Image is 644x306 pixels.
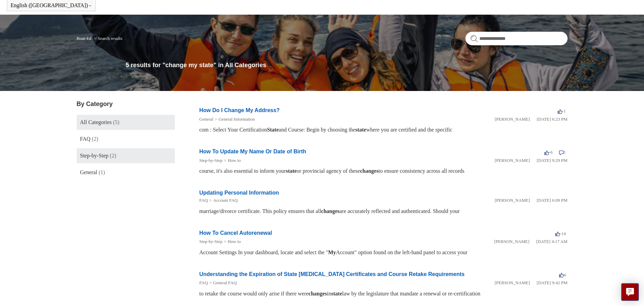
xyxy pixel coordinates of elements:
li: Step-by-Step [199,157,223,164]
div: to retake the course would only arise if there were in law by the legislature that mandate a rene... [199,290,568,298]
a: How to [228,158,241,163]
a: General Information [219,117,255,122]
li: Account FAQ [208,197,238,204]
span: General [80,169,98,175]
span: (1) [99,169,105,175]
a: How to [228,239,241,244]
a: How To Update My Name Or Date of Birth [199,149,306,154]
div: marriage/divorce certificate. This policy ensures that all are accurately reflected and authentic... [199,207,568,215]
button: Live chat [621,283,639,301]
div: Account Settings In your dashboard, locate and select the " Account" option found on the left-han... [199,248,568,257]
a: General FAQ [213,280,237,285]
em: changes [360,168,378,174]
a: Updating Personal Information [199,190,279,196]
a: Boat-Ed [77,36,91,41]
li: Step-by-Step [199,238,223,245]
time: 01/05/2024, 18:23 [537,117,567,122]
time: 03/16/2022, 21:42 [537,280,567,285]
li: General [199,116,213,123]
h1: 5 results for "change my state" in All Categories [126,61,568,70]
li: FAQ [199,197,208,204]
div: course, it's also essential to inform your or provincial agency of these to ensure consistency ac... [199,167,568,175]
em: State [267,127,279,133]
em: state [355,127,366,133]
div: com : Select Your Certification and Course: Begin by choosing the where you are certified and the... [199,126,568,134]
span: 4 [559,272,566,277]
span: -1 [558,108,566,113]
a: General (1) [77,165,175,180]
li: [PERSON_NAME] [495,279,530,286]
span: (5) [113,119,119,125]
li: Boat-Ed [77,36,93,41]
li: [PERSON_NAME] [495,197,530,204]
button: English ([GEOGRAPHIC_DATA]) [11,2,92,9]
a: How To Cancel Autorenewal [199,230,272,236]
li: [PERSON_NAME] [495,157,530,164]
span: All Categories [80,119,112,125]
span: (2) [92,136,98,142]
li: [PERSON_NAME] [495,116,530,123]
input: Search [465,32,568,45]
li: FAQ [199,279,208,286]
time: 01/05/2024, 18:09 [537,198,567,203]
em: changes [321,208,340,214]
li: How to [222,157,241,164]
a: Step-by-Step [199,239,223,244]
a: Account FAQ [213,198,238,203]
span: (2) [110,153,116,158]
em: My [328,249,336,255]
a: Understanding the Expiration of State [MEDICAL_DATA] Certificates and Course Retake Requirements [199,271,465,277]
li: [PERSON_NAME] [494,238,529,245]
em: changes [309,291,327,296]
a: All Categories (5) [77,115,175,130]
a: General [199,117,213,122]
time: 03/16/2022, 04:17 [536,239,568,244]
li: How to [222,238,241,245]
span: Step-by-Step [80,153,109,158]
time: 03/15/2022, 21:29 [537,158,567,163]
li: General Information [213,116,255,123]
em: state [331,291,342,296]
span: FAQ [80,136,91,142]
a: Step-by-Step (2) [77,148,175,163]
em: state [286,168,297,174]
h3: By Category [77,100,175,109]
a: Step-by-Step [199,158,223,163]
span: -6 [544,150,553,155]
span: -14 [555,231,566,236]
a: FAQ [199,198,208,203]
a: FAQ (2) [77,132,175,147]
li: Search results [92,36,122,41]
li: General FAQ [208,279,237,286]
a: FAQ [199,280,208,285]
span: 1 [559,150,566,155]
a: How Do I Change My Address? [199,107,280,113]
